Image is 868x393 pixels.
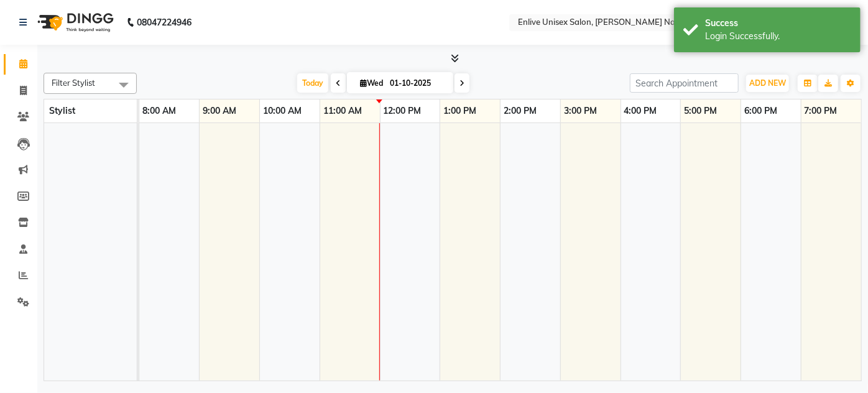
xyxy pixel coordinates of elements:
a: 10:00 AM [260,102,305,120]
a: 9:00 AM [200,102,239,120]
a: 11:00 AM [320,102,365,120]
span: Today [297,73,328,93]
span: Filter Stylist [52,78,95,88]
div: Success [705,17,851,30]
a: 5:00 PM [681,102,720,120]
span: Stylist [49,105,75,116]
img: logo [32,5,117,40]
b: 08047224946 [137,5,192,40]
span: Wed [357,78,386,88]
div: Login Successfully. [705,30,851,43]
a: 8:00 AM [139,102,179,120]
a: 4:00 PM [621,102,660,120]
input: 2025-10-01 [386,74,448,93]
button: ADD NEW [746,75,789,92]
span: ADD NEW [749,78,786,88]
a: 1:00 PM [440,102,479,120]
a: 3:00 PM [561,102,600,120]
a: 6:00 PM [741,102,780,120]
a: 7:00 PM [801,102,841,120]
input: Search Appointment [630,73,739,93]
a: 12:00 PM [381,102,425,120]
a: 2:00 PM [501,102,540,120]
